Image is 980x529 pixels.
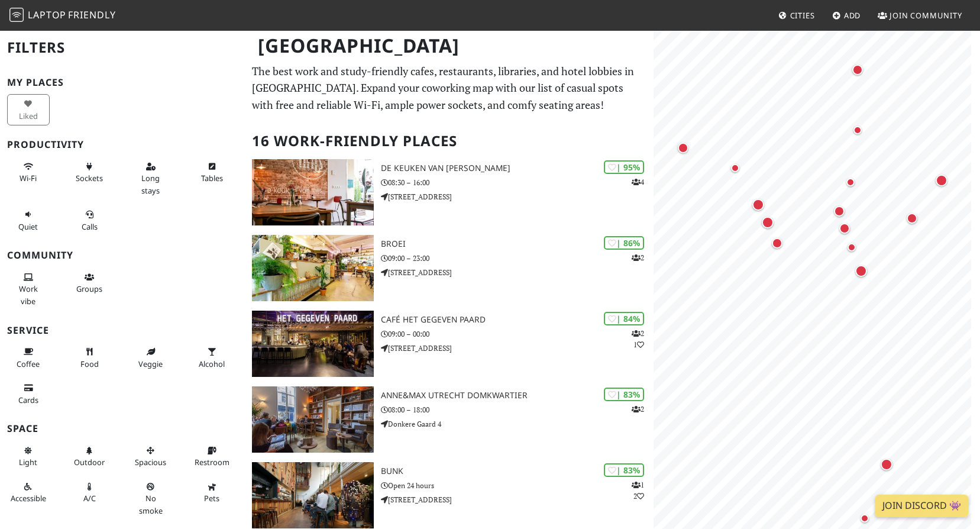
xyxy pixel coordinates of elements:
[7,325,238,336] h3: Service
[130,157,172,200] button: Long stays
[774,5,820,26] a: Cities
[191,477,234,508] button: Pets
[204,493,219,504] span: Pet friendly
[381,404,653,415] p: 08:00 – 18:00
[381,239,653,249] h3: BROEI
[139,493,163,515] span: Smoke free
[11,493,46,504] span: Accessible
[245,311,653,377] a: Café Het Gegeven Paard | 84% 21 Café Het Gegeven Paard 09:00 – 00:00 [STREET_ADDRESS]
[875,453,898,476] div: Map marker
[840,236,863,259] div: Map marker
[604,160,644,174] div: | 95%
[7,441,50,472] button: Light
[7,139,238,150] h3: Productivity
[130,477,172,520] button: No smoke
[930,169,953,192] div: Map marker
[632,252,644,263] p: 2
[76,283,102,294] span: Group tables
[138,359,163,369] span: Veggie
[245,235,653,301] a: BROEI | 86% 2 BROEI 09:00 – 23:00 [STREET_ADDRESS]
[28,8,66,21] span: Laptop
[252,123,646,159] h2: 16 Work-Friendly Places
[245,462,653,528] a: BUNK | 83% 12 BUNK Open 24 hours [STREET_ADDRESS]
[69,342,111,373] button: Food
[7,477,50,508] button: Accessible
[7,267,50,311] button: Work vibe
[381,480,653,491] p: Open 24 hours
[7,205,50,236] button: Quiet
[248,30,651,62] h1: [GEOGRAPHIC_DATA]
[381,328,653,340] p: 09:00 – 00:00
[381,391,653,401] h3: Anne&Max Utrecht Domkwartier
[7,250,238,261] h3: Community
[130,441,172,472] button: Spacious
[80,359,99,369] span: Food
[252,159,374,225] img: De keuken van Thijs
[846,58,869,82] div: Map marker
[7,378,50,409] button: Cards
[252,311,374,377] img: Café Het Gegeven Paard
[381,191,653,202] p: [STREET_ADDRESS]
[9,8,24,22] img: LaptopFriendly
[69,441,111,472] button: Outdoor
[873,5,967,26] a: Join Community
[900,207,924,230] div: Map marker
[19,457,37,467] span: Natural light
[381,267,653,278] p: [STREET_ADDRESS]
[83,493,96,504] span: Air conditioned
[141,173,160,195] span: Long stays
[69,477,111,508] button: A/C
[756,211,780,234] div: Map marker
[68,8,115,21] span: Friendly
[790,10,815,21] span: Cities
[18,395,38,405] span: Credit cards
[19,283,38,306] span: People working
[82,221,98,232] span: Video/audio calls
[849,259,873,283] div: Map marker
[604,236,644,250] div: | 86%
[381,163,653,173] h3: De keuken van [PERSON_NAME]
[632,176,644,188] p: 4
[723,156,747,180] div: Map marker
[381,466,653,476] h3: BUNK
[18,221,38,232] span: Quiet
[17,359,40,369] span: Coffee
[69,205,111,236] button: Calls
[191,441,234,472] button: Restroom
[746,193,770,217] div: Map marker
[632,404,644,415] p: 2
[381,315,653,325] h3: Café Het Gegeven Paard
[9,5,116,26] a: LaptopFriendly LaptopFriendly
[381,494,653,505] p: [STREET_ADDRESS]
[875,495,968,517] a: Join Discord 👾
[252,63,646,114] p: The best work and study-friendly cafes, restaurants, libraries, and hotel lobbies in [GEOGRAPHIC_...
[839,170,862,194] div: Map marker
[604,463,644,477] div: | 83%
[252,462,374,528] img: BUNK
[7,342,50,373] button: Coffee
[195,457,229,467] span: Restroom
[252,386,374,453] img: Anne&Max Utrecht Domkwartier
[671,136,695,160] div: Map marker
[7,30,238,66] h2: Filters
[199,359,225,369] span: Alcohol
[245,159,653,225] a: De keuken van Thijs | 95% 4 De keuken van [PERSON_NAME] 08:30 – 16:00 [STREET_ADDRESS]
[69,267,111,299] button: Groups
[252,235,374,301] img: BROEI
[827,5,866,26] a: Add
[7,157,50,188] button: Wi-Fi
[632,479,644,502] p: 1 2
[381,177,653,188] p: 08:30 – 16:00
[191,157,234,188] button: Tables
[381,418,653,430] p: Donkere Gaard 4
[632,328,644,350] p: 2 1
[74,457,105,467] span: Outdoor area
[827,199,851,223] div: Map marker
[245,386,653,453] a: Anne&Max Utrecht Domkwartier | 83% 2 Anne&Max Utrecht Domkwartier 08:00 – 18:00 Donkere Gaard 4
[604,312,644,325] div: | 84%
[201,173,223,183] span: Work-friendly tables
[76,173,103,183] span: Power sockets
[846,118,869,142] div: Map marker
[381,343,653,354] p: [STREET_ADDRESS]
[844,10,861,21] span: Add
